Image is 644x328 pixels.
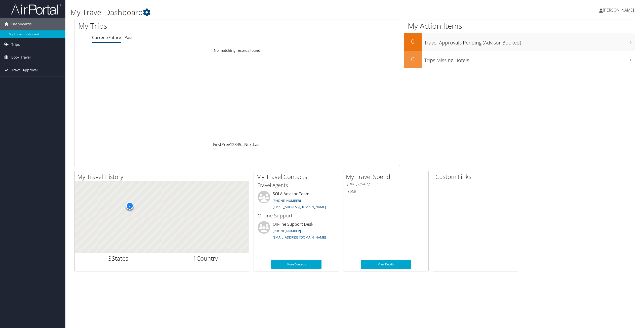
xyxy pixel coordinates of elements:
[273,198,301,203] a: [PHONE_NUMBER]
[244,142,253,147] a: Next
[92,35,121,40] a: Current/Future
[347,182,425,186] h6: [DATE] - [DATE]
[232,142,234,147] a: 2
[404,55,422,63] h2: 0
[74,46,400,55] td: No matching records found
[346,172,428,181] h2: My Travel Spend
[221,142,230,147] a: Prev
[424,37,635,46] h3: Travel Approvals Pending (Advisor Booked)
[603,7,634,13] span: [PERSON_NAME]
[77,172,249,181] h2: My Travel History
[599,3,639,18] a: [PERSON_NAME]
[11,38,20,51] span: Trips
[11,3,61,15] img: airportal-logo.png
[253,142,261,147] a: Last
[125,35,133,40] a: Past
[126,202,133,210] div: 7
[193,254,196,262] span: 1
[435,172,518,181] h2: Custom Links
[78,21,260,31] h1: My Trips
[258,212,335,219] h3: Online Support
[404,51,635,68] a: 0Trips Missing Hotels
[424,54,635,64] h3: Trips Missing Hotels
[11,18,32,30] span: Dashboards
[256,172,339,181] h2: My Travel Contacts
[239,142,241,147] a: 5
[258,182,335,189] h3: Travel Agents
[78,254,158,263] h2: States
[255,221,338,242] li: On-line Support Desk
[213,142,221,147] a: First
[347,189,425,194] h6: Total
[234,142,237,147] a: 3
[241,142,244,147] span: …
[230,142,232,147] a: 1
[404,37,422,46] h2: 0
[361,260,411,269] a: View Details
[11,51,31,64] span: Book Travel
[404,21,635,31] h1: My Action Items
[404,33,635,51] a: 0Travel Approvals Pending (Advisor Booked)
[166,254,246,263] h2: Country
[11,64,38,76] span: Travel Approval
[273,229,301,233] a: [PHONE_NUMBER]
[273,205,326,209] a: [EMAIL_ADDRESS][DOMAIN_NAME]
[70,7,450,18] h1: My Travel Dashboard
[108,254,112,262] span: 3
[255,191,338,211] li: SOLA Advisor Team
[237,142,239,147] a: 4
[271,260,321,269] a: More Contacts
[273,235,326,240] a: [EMAIL_ADDRESS][DOMAIN_NAME]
